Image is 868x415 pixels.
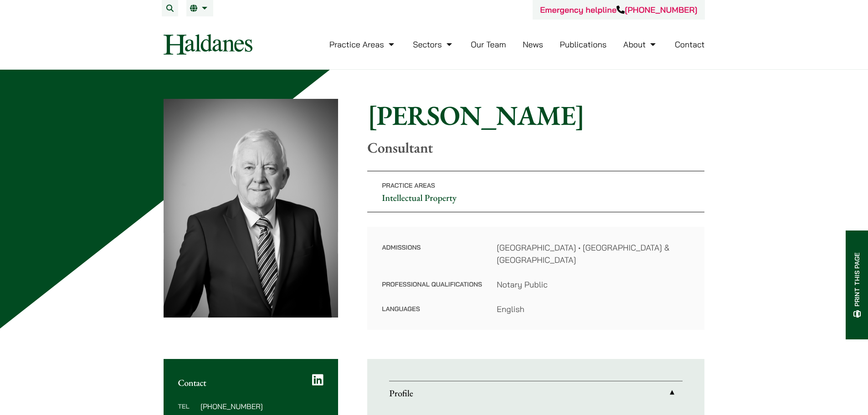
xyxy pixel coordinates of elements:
dd: English [497,303,690,315]
a: Sectors [413,39,454,50]
a: Profile [389,381,683,405]
p: Consultant [367,139,704,156]
a: Intellectual Property [382,192,457,204]
img: Logo of Haldanes [164,34,252,55]
a: Contact [675,39,705,50]
dd: [PHONE_NUMBER] [200,403,324,410]
dt: Admissions [382,241,482,278]
dd: Notary Public [497,278,690,291]
a: Our Team [471,39,506,50]
a: Practice Areas [329,39,396,50]
dt: Professional Qualifications [382,278,482,303]
a: Emergency helpline[PHONE_NUMBER] [540,5,697,15]
dt: Languages [382,303,482,315]
h2: Contact [178,377,324,388]
a: EN [190,5,210,12]
h1: [PERSON_NAME] [367,99,704,132]
dd: [GEOGRAPHIC_DATA] • [GEOGRAPHIC_DATA] & [GEOGRAPHIC_DATA] [497,241,690,266]
a: News [523,39,543,50]
span: Practice Areas [382,181,435,190]
a: Publications [560,39,607,50]
a: LinkedIn [312,374,324,386]
a: About [623,39,658,50]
